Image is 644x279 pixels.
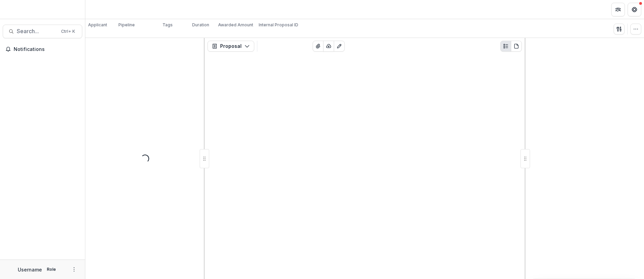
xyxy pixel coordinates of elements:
[88,22,107,28] p: Applicant
[207,41,254,52] button: Proposal
[3,44,82,55] button: Notifications
[628,3,641,16] button: Get Help
[118,22,135,28] p: Pipeline
[218,22,253,28] p: Awarded Amount
[60,28,76,35] div: Ctrl + K
[334,41,345,52] button: Edit as form
[162,22,173,28] p: Tags
[14,46,80,52] span: Notifications
[259,22,298,28] p: Internal Proposal ID
[18,266,42,273] p: Username
[3,25,82,38] button: Search...
[511,41,522,52] button: PDF view
[192,22,209,28] p: Duration
[17,28,57,35] span: Search...
[45,266,58,273] p: Role
[611,3,625,16] button: Partners
[313,41,324,52] button: View Attached Files
[500,41,511,52] button: Plaintext view
[70,265,78,274] button: More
